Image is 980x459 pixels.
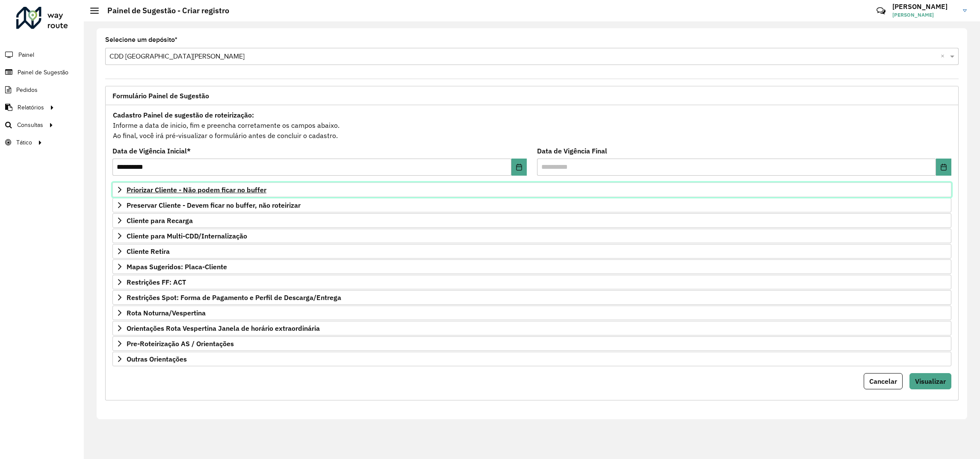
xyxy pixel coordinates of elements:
label: Data de Vigência Inicial [112,146,191,156]
div: Informe a data de inicio, fim e preencha corretamente os campos abaixo. Ao final, você irá pré-vi... [112,109,951,141]
a: Mapas Sugeridos: Placa-Cliente [112,259,951,274]
span: Tático [16,138,32,147]
a: Restrições FF: ACT [112,275,951,289]
label: Data de Vigência Final [537,146,607,156]
span: Preservar Cliente - Devem ficar no buffer, não roteirizar [127,202,301,209]
a: Priorizar Cliente - Não podem ficar no buffer [112,182,951,197]
span: Orientações Rota Vespertina Janela de horário extraordinária [127,325,320,332]
span: Pedidos [16,85,38,94]
span: Restrições Spot: Forma de Pagamento e Perfil de Descarga/Entrega [127,294,341,301]
h2: Painel de Sugestão - Criar registro [99,6,229,15]
span: Cliente para Multi-CDD/Internalização [127,232,247,239]
a: Cliente Retira [112,244,951,259]
a: Outras Orientações [112,352,951,366]
span: Painel de Sugestão [18,68,68,77]
a: Cliente para Multi-CDD/Internalização [112,229,951,243]
label: Selecione um depósito [105,35,177,45]
span: Cliente para Recarga [127,217,193,224]
span: [PERSON_NAME] [892,11,956,19]
a: Restrições Spot: Forma de Pagamento e Perfil de Descarga/Entrega [112,290,951,305]
h3: [PERSON_NAME] [892,3,956,11]
span: Visualizar [915,377,946,385]
span: Cancelar [869,377,897,385]
a: Pre-Roteirização AS / Orientações [112,336,951,351]
button: Choose Date [511,159,527,176]
span: Painel [18,50,34,59]
button: Cancelar [864,373,903,389]
span: Formulário Painel de Sugestão [112,92,209,99]
span: Rota Noturna/Vespertina [127,309,206,316]
a: Rota Noturna/Vespertina [112,306,951,320]
span: Cliente Retira [127,248,170,255]
span: Restrições FF: ACT [127,279,186,285]
button: Choose Date [936,159,951,176]
span: Pre-Roteirização AS / Orientações [127,340,234,347]
span: Priorizar Cliente - Não podem ficar no buffer [127,186,266,193]
a: Cliente para Recarga [112,213,951,228]
a: Orientações Rota Vespertina Janela de horário extraordinária [112,321,951,335]
span: Relatórios [18,103,44,112]
strong: Cadastro Painel de sugestão de roteirização: [113,111,254,119]
span: Outras Orientações [127,356,187,362]
button: Visualizar [909,373,951,389]
span: Clear all [941,51,948,62]
span: Consultas [17,121,43,129]
a: Contato Rápido [872,2,890,20]
span: Mapas Sugeridos: Placa-Cliente [127,263,227,270]
a: Preservar Cliente - Devem ficar no buffer, não roteirizar [112,198,951,212]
